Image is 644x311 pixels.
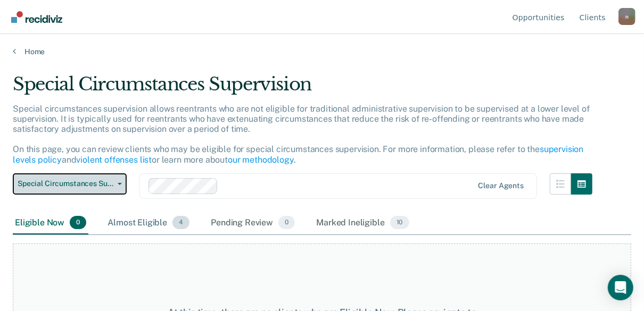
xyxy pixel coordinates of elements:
[278,216,295,230] span: 0
[105,212,192,235] div: Almost Eligible4
[13,47,631,56] a: Home
[13,212,88,235] div: Eligible Now0
[478,181,524,190] div: Clear agents
[172,216,189,230] span: 4
[18,179,113,188] span: Special Circumstances Supervision
[228,155,294,165] a: our methodology
[11,11,62,23] img: Recidiviz
[13,144,583,164] a: supervision levels policy
[70,216,86,230] span: 0
[76,155,152,165] a: violent offenses list
[13,173,127,195] button: Special Circumstances Supervision
[314,212,411,235] div: Marked Ineligible10
[13,73,592,104] div: Special Circumstances Supervision
[618,8,635,25] div: n
[390,216,409,230] span: 10
[618,8,635,25] button: Profile dropdown button
[209,212,297,235] div: Pending Review0
[608,275,633,300] div: Open Intercom Messenger
[13,104,590,165] p: Special circumstances supervision allows reentrants who are not eligible for traditional administ...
